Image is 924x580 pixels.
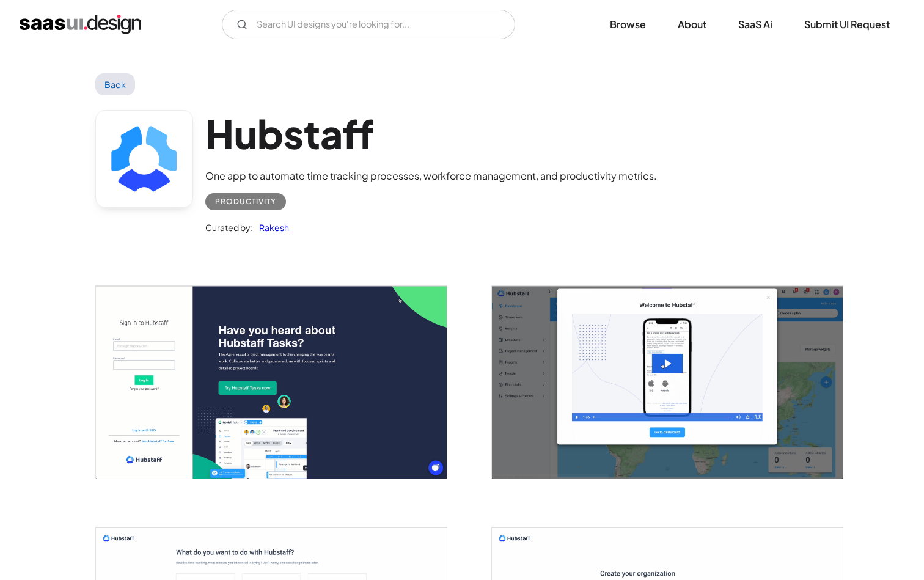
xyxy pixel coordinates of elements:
a: home [20,15,141,34]
img: 645b361189482a0928e65746_Hubstaff%20Time%20Tracking%20and%20Productivity%20Monitoring%20Tool%20We... [492,286,843,479]
a: About [663,11,721,38]
div: Productivity [215,194,276,209]
a: open lightbox [96,286,447,479]
a: Submit UI Request [790,11,904,38]
div: One app to automate time tracking processes, workforce management, and productivity metrics. [205,169,657,183]
div: Curated by: [205,220,253,235]
h1: Hubstaff [205,110,657,157]
form: Email Form [222,10,515,39]
a: open lightbox [492,286,843,479]
a: Browse [595,11,661,38]
input: Search UI designs you're looking for... [222,10,515,39]
a: Rakesh [253,220,289,235]
img: 645b3611fd781a12a5720701_Sign%20In%20Hubstaff%20Time%20Tracking%20and%20Productivity%20Monitoring... [96,286,447,479]
a: SaaS Ai [724,11,787,38]
a: Back [95,73,135,95]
